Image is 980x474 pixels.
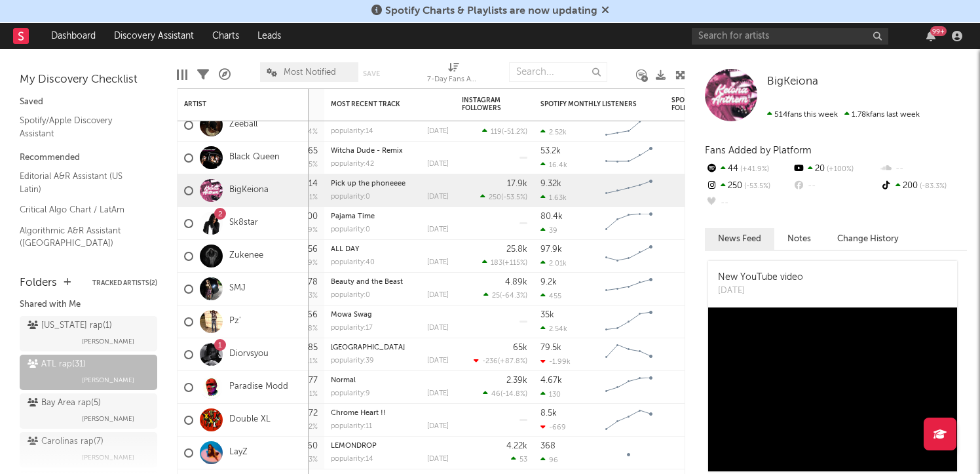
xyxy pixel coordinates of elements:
[427,390,449,397] div: [DATE]
[742,183,770,190] span: -53.5 %
[331,423,372,430] div: popularity: 11
[82,450,134,465] span: [PERSON_NAME]
[427,423,449,430] div: [DATE]
[926,31,935,41] button: 99+
[427,161,449,168] div: [DATE]
[20,169,144,196] a: Editorial A&R Assistant (US Latin)
[480,193,527,201] div: ( )
[540,193,567,202] div: 1.63k
[229,152,280,163] a: Black Queen
[540,226,557,235] div: 39
[540,292,561,300] div: 455
[303,147,318,155] div: 565
[880,161,967,178] div: --
[601,6,609,16] span: Dismiss
[331,292,370,299] div: popularity: 0
[331,390,370,397] div: popularity: 9
[20,150,157,166] div: Recommended
[930,26,947,36] div: 99 +
[219,56,231,94] div: A&R Pipeline
[331,311,372,319] a: Mowa Swag
[825,166,854,173] span: +100 %
[303,212,318,221] div: 500
[331,279,403,286] a: Beauty and the Beast
[20,224,144,250] a: Algorithmic A&R Assistant ([GEOGRAPHIC_DATA])
[20,432,157,467] a: Carolinas rap(7)[PERSON_NAME]
[331,344,405,351] a: [GEOGRAPHIC_DATA]
[671,96,717,112] div: Spotify Followers
[540,147,561,155] div: 53.2k
[331,246,449,253] div: ALL DAY
[20,393,157,429] a: Bay Area rap(5)[PERSON_NAME]
[767,76,818,87] span: BigKeiona
[331,213,375,220] a: Pajama Time
[331,279,449,286] div: Beauty and the Beast
[767,75,818,89] a: BigKeiona
[718,271,803,285] div: New YouTube video
[507,180,527,188] div: 17.9k
[482,358,498,365] span: -236
[540,390,561,399] div: 130
[767,111,838,119] span: 514 fans this week
[513,344,527,352] div: 65k
[705,178,792,195] div: 250
[331,443,449,450] div: LEMONDROP
[738,166,769,173] span: +41.9 %
[504,260,525,267] span: +115 %
[248,23,290,49] a: Leads
[482,127,527,136] div: ( )
[502,292,525,300] span: -64.3 %
[309,409,318,418] div: 72
[427,226,449,233] div: [DATE]
[427,325,449,332] div: [DATE]
[229,218,258,229] a: Sk8star
[427,259,449,266] div: [DATE]
[599,306,658,338] svg: Chart title
[28,357,86,372] div: ATL rap ( 31 )
[20,275,57,291] div: Folders
[599,404,658,437] svg: Chart title
[705,146,812,155] span: Fans Added by Platform
[509,62,607,82] input: Search...
[880,178,967,195] div: 200
[309,376,318,385] div: 77
[331,377,356,384] a: Normal
[505,278,527,286] div: 4.89k
[500,358,525,365] span: +87.8 %
[599,109,658,142] svg: Chart title
[20,203,144,217] a: Critical Algo Chart / LatAm
[427,128,449,135] div: [DATE]
[491,260,502,267] span: 183
[229,316,241,327] a: Pz'
[540,325,567,333] div: 2.54k
[792,178,879,195] div: --
[599,174,658,207] svg: Chart title
[331,325,373,332] div: popularity: 17
[482,258,527,267] div: ( )
[504,128,525,136] span: -51.2 %
[599,371,658,404] svg: Chart title
[331,180,405,188] a: Pick up the phoneeee
[20,297,157,313] div: Shared with Me
[304,344,318,352] div: 185
[20,316,157,351] a: [US_STATE] rap(1)[PERSON_NAME]
[540,311,554,319] div: 35k
[540,423,566,431] div: -669
[540,180,561,188] div: 9.32k
[427,56,480,94] div: 7-Day Fans Added (7-Day Fans Added)
[462,96,508,112] div: Instagram Followers
[229,250,263,262] a: Zukenee
[229,349,269,360] a: Diorvsyou
[20,355,157,390] a: ATL rap(31)[PERSON_NAME]
[20,72,157,88] div: My Discovery Checklist
[331,226,370,233] div: popularity: 0
[774,228,824,250] button: Notes
[540,100,639,108] div: Spotify Monthly Listeners
[427,72,480,88] div: 7-Day Fans Added (7-Day Fans Added)
[599,240,658,273] svg: Chart title
[502,391,525,398] span: -14.8 %
[599,338,658,371] svg: Chart title
[331,148,403,155] a: Witcha Dude - Remix
[28,395,101,411] div: Bay Area rap ( 5 )
[20,94,157,110] div: Saved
